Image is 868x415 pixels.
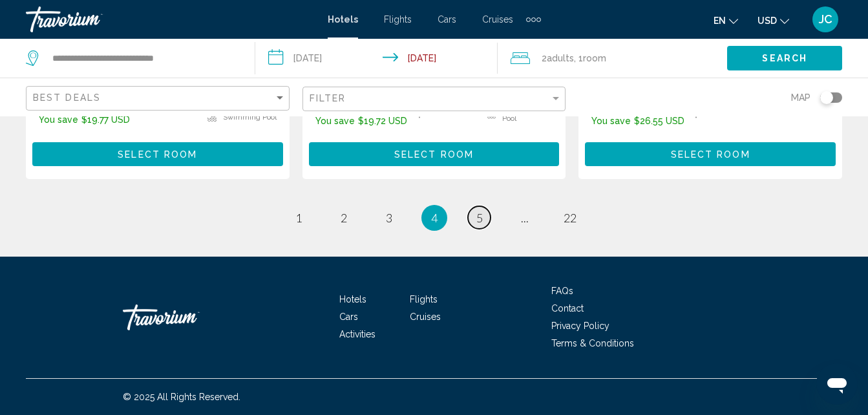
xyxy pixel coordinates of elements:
[574,49,606,67] span: , 1
[123,298,252,337] a: Travorium
[591,116,631,126] span: You save
[339,329,376,339] a: Activities
[583,53,606,63] span: Room
[201,112,277,123] li: Swimming Pool
[757,16,777,26] span: USD
[394,149,474,160] span: Select Room
[328,14,358,25] a: Hotels
[33,92,101,103] span: Best Deals
[585,145,836,160] a: Select Room
[816,363,858,405] iframe: Button to launch messaging window
[39,114,136,125] p: $19.77 USD
[810,92,842,103] button: Toggle map
[591,116,684,126] p: $26.55 USD
[551,338,634,348] a: Terms & Conditions
[547,53,574,63] span: Adults
[32,142,283,166] button: Select Room
[551,286,573,296] a: FAQs
[410,312,441,322] a: Cruises
[386,211,392,225] span: 3
[482,14,513,25] a: Cruises
[551,321,609,331] a: Privacy Policy
[26,205,842,231] ul: Pagination
[526,9,541,30] button: Extra navigation items
[819,13,832,26] span: JC
[542,49,574,67] span: 2
[39,114,78,125] span: You save
[809,6,842,33] button: User Menu
[757,11,789,30] button: Change currency
[315,116,408,126] p: $19.72 USD
[476,211,483,225] span: 5
[295,211,302,225] span: 1
[118,149,197,160] span: Select Room
[302,86,566,112] button: Filter
[315,116,355,126] span: You save
[521,211,529,225] span: ...
[431,211,438,225] span: 4
[585,142,836,166] button: Select Room
[498,39,727,78] button: Travelers: 2 adults, 0 children
[339,294,366,304] a: Hotels
[791,89,810,107] span: Map
[309,145,560,160] a: Select Room
[26,6,315,32] a: Travorium
[438,14,456,25] a: Cars
[727,46,842,70] button: Search
[384,14,412,25] a: Flights
[551,303,584,314] a: Contact
[410,294,438,304] a: Flights
[309,142,560,166] button: Select Room
[714,16,726,26] span: en
[339,312,358,322] a: Cars
[564,211,577,225] span: 22
[32,145,283,160] a: Select Room
[123,392,240,402] span: © 2025 All Rights Reserved.
[310,93,346,103] span: Filter
[671,149,750,160] span: Select Room
[714,11,738,30] button: Change language
[33,93,286,104] mat-select: Sort by
[341,211,347,225] span: 2
[255,39,498,78] button: Check-in date: Jan 4, 2026 Check-out date: Jan 6, 2026
[762,54,807,64] span: Search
